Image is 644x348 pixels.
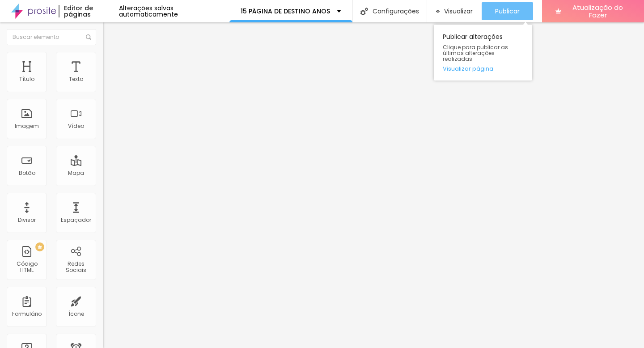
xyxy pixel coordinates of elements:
[241,7,330,16] font: 15 PÁGINA DE DESTINO ANOS
[66,260,86,274] font: Redes Sociais
[68,310,84,318] font: Ícone
[427,2,482,20] button: Visualizar
[495,7,520,16] font: Publicar
[68,169,84,177] font: Mapa
[61,216,91,224] font: Espaçador
[68,122,84,130] font: Vídeo
[69,75,83,83] font: Texto
[443,32,503,41] font: Publicar alterações
[7,29,96,45] input: Buscar elemento
[482,2,533,20] button: Publicar
[19,75,34,83] font: Título
[12,310,42,318] font: Formulário
[444,7,473,16] font: Visualizar
[119,4,178,19] font: Alterações salvas automaticamente
[572,3,623,20] font: Atualização do Fazer
[64,4,93,19] font: Editor de páginas
[443,64,493,73] font: Visualizar página
[19,169,35,177] font: Botão
[443,66,523,72] a: Visualizar página
[15,122,39,130] font: Imagem
[17,260,38,274] font: Código HTML
[18,216,36,224] font: Divisor
[373,7,419,16] font: Configurações
[436,8,440,15] img: view-1.svg
[360,8,368,15] img: Ícone
[443,43,508,63] font: Clique para publicar as últimas alterações realizadas
[86,34,91,40] img: Ícone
